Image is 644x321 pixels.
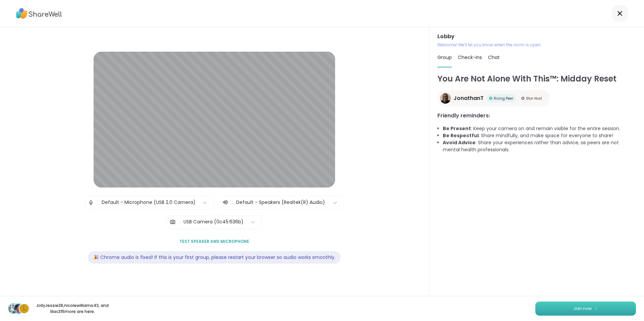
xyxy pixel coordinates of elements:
p: Welcome! We’ll let you know when the room is open. [437,42,636,48]
li: : Share mindfully, and make space for everyone to share! [443,132,636,139]
b: Be Respectful [443,132,479,139]
img: Camera [170,215,176,229]
li: : Share your experiences rather than advice, as peers are not mental health professionals. [443,139,636,153]
h1: You Are Not Alone With This™: Midday Reset [437,73,636,85]
img: Rising Peer [489,97,492,100]
img: Star Host [521,97,525,100]
b: Be Present [443,125,471,132]
img: JonathanT [440,93,451,104]
span: Group [437,54,452,61]
span: JonathanT [453,94,484,102]
button: Test speaker and microphone [177,234,252,249]
img: nicolewilliams43 [14,304,23,313]
a: JonathanTJonathanTRising PeerRising PeerStar HostStar Host [437,90,550,106]
img: JollyJessie38 [9,304,18,313]
h3: Friendly reminders: [437,112,636,120]
span: | [97,196,98,209]
span: Test speaker and microphone [179,238,249,245]
span: l [23,304,25,313]
span: Rising Peer [494,96,513,101]
div: USB Camera (0c45:636b) [183,218,244,225]
span: Star Host [526,96,542,101]
img: ShareWell Logomark [594,307,598,310]
p: JollyJessie38 , nicolewilliams43 , and lilac315 more are here. [35,303,110,315]
button: Join now [535,302,636,316]
div: Default - Microphone (USB 2.0 Camera) [102,199,196,206]
img: ShareWell Logo [16,6,62,21]
span: | [231,199,233,207]
h3: Lobby [437,33,636,41]
li: : Keep your camera on and remain visible for the entire session. [443,125,636,132]
span: Join now [573,306,592,312]
b: Avoid Advice [443,139,476,146]
img: Microphone [88,196,94,209]
span: | [178,215,180,229]
span: Check-ins [458,54,482,61]
span: Chat [488,54,500,61]
div: 🎉 Chrome audio is fixed! If this is your first group, please restart your browser so audio works ... [88,251,341,264]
